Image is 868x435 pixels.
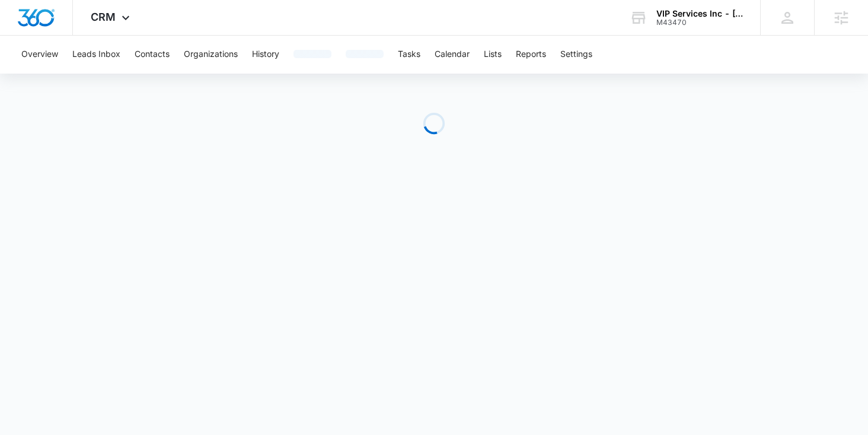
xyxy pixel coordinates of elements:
button: History [252,36,279,74]
button: Lists [484,36,502,74]
button: Overview [21,36,58,74]
div: account name [656,9,743,18]
div: account id [656,18,743,27]
button: Calendar [435,36,470,74]
button: Settings [560,36,592,74]
button: Reports [516,36,546,74]
button: Contacts [135,36,170,74]
span: CRM [91,11,116,23]
button: Leads Inbox [72,36,120,74]
button: Tasks [398,36,420,74]
button: Organizations [184,36,238,74]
